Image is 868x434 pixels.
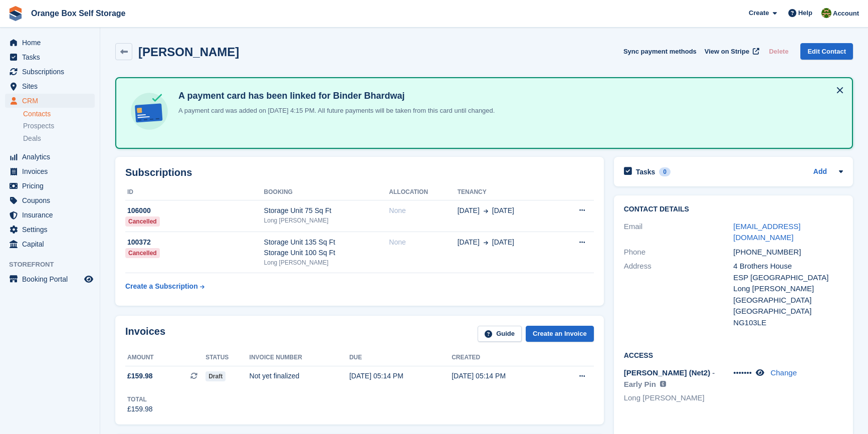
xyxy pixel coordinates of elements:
[127,395,153,404] div: Total
[624,221,734,244] div: Email
[5,193,95,207] a: menu
[389,237,457,248] div: None
[125,167,594,178] h2: Subscriptions
[23,121,54,131] span: Prospects
[205,371,226,381] span: Draft
[733,272,843,284] div: ESP [GEOGRAPHIC_DATA]
[22,237,82,251] span: Capital
[458,205,480,216] span: [DATE]
[22,50,82,64] span: Tasks
[5,208,95,222] a: menu
[349,350,452,366] th: Due
[5,237,95,251] a: menu
[660,381,666,387] img: icon-info-grey-7440780725fd019a000dd9b08b2336e03edf1995a4989e88bcd33f0948082b44.svg
[624,247,734,258] div: Phone
[125,281,198,292] div: Create a Subscription
[174,106,495,116] p: A payment card was added on [DATE] 4:15 PM. All future payments will be taken from this card unti...
[23,109,95,119] a: Contacts
[5,79,95,93] a: menu
[492,237,514,248] span: [DATE]
[478,326,522,342] a: Guide
[452,371,554,381] div: [DATE] 05:14 PM
[125,248,160,258] div: Cancelled
[798,8,812,18] span: Help
[705,47,749,57] span: View on Stripe
[749,8,769,18] span: Create
[5,150,95,164] a: menu
[821,8,831,18] img: Sarah
[125,326,165,342] h2: Invoices
[127,404,153,414] div: £159.98
[264,205,389,216] div: Storage Unit 75 Sq Ft
[27,5,130,22] a: Orange Box Self Storage
[23,121,95,131] a: Prospects
[250,350,349,366] th: Invoice number
[5,36,95,50] a: menu
[624,261,734,328] div: Address
[125,216,160,227] div: Cancelled
[22,94,82,108] span: CRM
[128,90,170,132] img: card-linked-ebf98d0992dc2aeb22e95c0e3c79077019eb2392cfd83c6a337811c24bc77127.svg
[174,90,495,102] h4: A payment card has been linked for Binder Bhardwaj
[264,258,389,267] div: Long [PERSON_NAME]
[624,368,715,388] span: - Early Pin
[125,237,264,248] div: 100372
[138,45,239,59] h2: [PERSON_NAME]
[22,272,82,286] span: Booking Portal
[22,36,82,50] span: Home
[5,94,95,108] a: menu
[23,134,41,143] span: Deals
[5,179,95,193] a: menu
[458,184,557,200] th: Tenancy
[264,237,389,258] div: Storage Unit 135 Sq Ft Storage Unit 100 Sq Ft
[458,237,480,248] span: [DATE]
[659,167,671,176] div: 0
[23,133,95,144] a: Deals
[389,205,457,216] div: None
[770,368,797,377] a: Change
[733,317,843,329] div: NG103LE
[22,208,82,222] span: Insurance
[733,247,843,258] div: [PHONE_NUMBER]
[5,164,95,178] a: menu
[733,283,843,306] div: Long [PERSON_NAME] [GEOGRAPHIC_DATA]
[264,184,389,200] th: Booking
[125,277,204,296] a: Create a Subscription
[765,43,792,60] button: Delete
[9,260,100,270] span: Storefront
[22,65,82,79] span: Subscriptions
[733,306,843,317] div: [GEOGRAPHIC_DATA]
[526,326,594,342] a: Create an Invoice
[452,350,554,366] th: Created
[22,150,82,164] span: Analytics
[22,164,82,178] span: Invoices
[800,43,853,60] a: Edit Contact
[624,392,734,404] li: Long [PERSON_NAME]
[733,222,800,242] a: [EMAIL_ADDRESS][DOMAIN_NAME]
[125,184,264,200] th: ID
[389,184,457,200] th: Allocation
[833,9,859,19] span: Account
[624,368,711,377] span: [PERSON_NAME] (Net2)
[205,350,249,366] th: Status
[492,205,514,216] span: [DATE]
[349,371,452,381] div: [DATE] 05:14 PM
[624,205,843,213] h2: Contact Details
[636,167,656,176] h2: Tasks
[22,223,82,237] span: Settings
[8,6,23,21] img: stora-icon-8386f47178a22dfd0bd8f6a31ec36ba5ce8667c1dd55bd0f319d3a0aa187defe.svg
[22,179,82,193] span: Pricing
[5,65,95,79] a: menu
[22,79,82,93] span: Sites
[125,205,264,216] div: 106000
[733,368,752,377] span: •••••••
[5,223,95,237] a: menu
[5,50,95,64] a: menu
[813,166,827,178] a: Add
[264,216,389,225] div: Long [PERSON_NAME]
[701,43,761,60] a: View on Stripe
[5,272,95,286] a: menu
[624,350,843,360] h2: Access
[733,261,843,272] div: 4 Brothers House
[22,193,82,207] span: Coupons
